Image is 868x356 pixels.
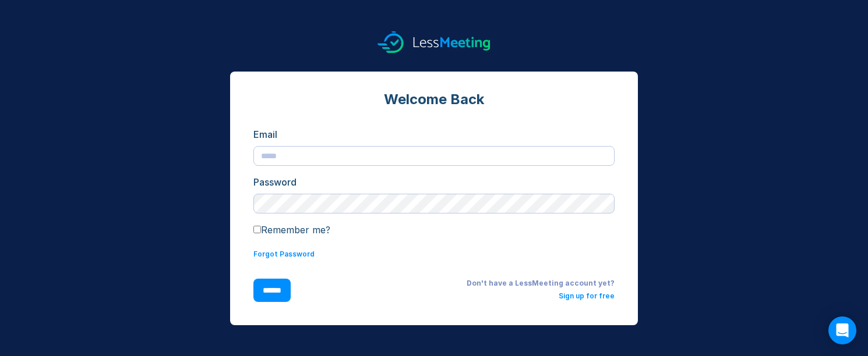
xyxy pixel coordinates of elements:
div: Don't have a LessMeeting account yet? [309,279,615,288]
label: Remember me? [253,224,330,236]
div: Welcome Back [253,90,615,109]
img: logo.svg [377,31,491,53]
div: Open Intercom Messenger [828,316,856,344]
a: Sign up for free [559,291,615,300]
a: Forgot Password [253,250,315,258]
div: Email [253,127,615,141]
input: Remember me? [253,226,261,233]
div: Password [253,175,615,189]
